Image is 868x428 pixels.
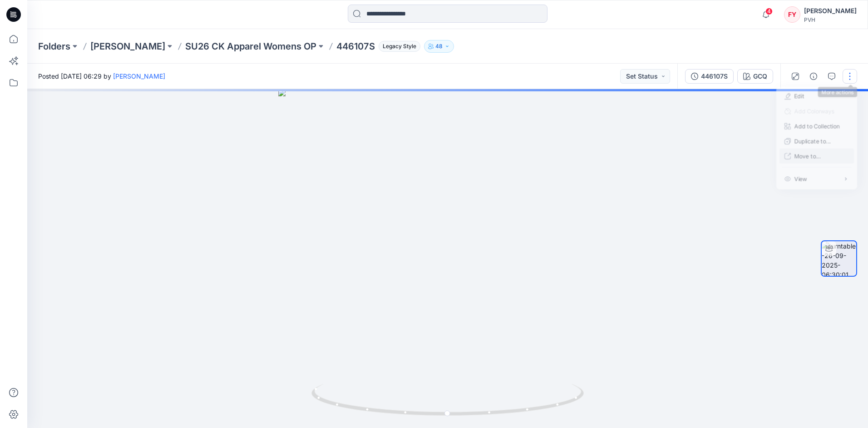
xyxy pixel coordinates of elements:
div: FY [784,6,800,23]
a: [PERSON_NAME] [90,40,165,53]
a: Folders [38,40,70,53]
a: SU26 CK Apparel Womens OP [185,40,316,53]
p: View [794,174,807,183]
img: turntable-26-09-2025-06:30:01 [822,241,856,276]
p: 48 [435,41,443,51]
div: GCQ [753,71,767,81]
a: [PERSON_NAME] [113,72,165,80]
button: Details [806,69,821,84]
span: 4 [765,8,773,15]
div: [PERSON_NAME] [804,5,857,16]
button: 48 [424,40,454,53]
span: Posted [DATE] 06:29 by [38,71,165,81]
button: 446107S [685,69,734,84]
p: Add to Collection [794,122,840,130]
button: Legacy Style [375,40,420,53]
div: 446107S [701,71,728,81]
p: Move to... [794,152,821,160]
button: GCQ [737,69,773,84]
span: Legacy Style [379,41,420,52]
div: PVH [804,16,857,23]
p: 446107S [336,40,375,53]
p: Duplicate to... [794,137,831,145]
a: Edit [794,92,804,100]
